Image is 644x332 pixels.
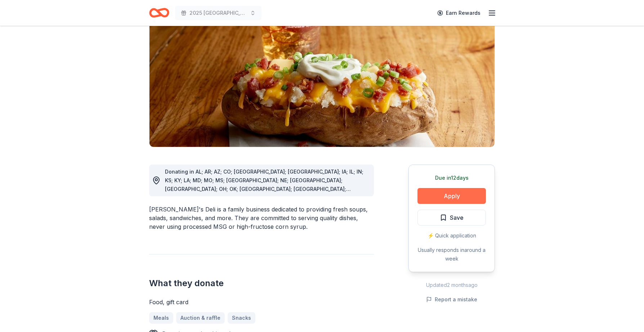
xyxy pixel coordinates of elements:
div: Updated 2 months ago [408,281,495,289]
a: Snacks [228,312,255,324]
a: Auction & raffle [176,312,225,324]
button: Report a mistake [426,295,477,304]
img: Image for Jason's Deli [149,9,495,147]
div: Usually responds in around a week [417,246,486,263]
a: Home [149,4,169,21]
button: Apply [417,188,486,204]
span: 2025 [GEOGRAPHIC_DATA], [GEOGRAPHIC_DATA] 449th Bomb Group WWII Reunion [189,9,247,17]
span: Save [450,213,464,222]
h2: What they donate [149,278,374,289]
a: Meals [149,312,173,324]
button: 2025 [GEOGRAPHIC_DATA], [GEOGRAPHIC_DATA] 449th Bomb Group WWII Reunion [175,6,261,20]
span: Donating in AL; AR; AZ; CO; [GEOGRAPHIC_DATA]; [GEOGRAPHIC_DATA]; IA; IL; IN; KS; KY; LA; MD; MO;... [165,169,363,209]
div: [PERSON_NAME]'s Deli is a family business dedicated to providing fresh soups, salads, sandwiches,... [149,205,374,231]
div: Due in 12 days [417,174,486,182]
div: Food, gift card [149,298,374,306]
a: Earn Rewards [433,6,485,19]
div: ⚡️ Quick application [417,231,486,240]
button: Save [417,210,486,226]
